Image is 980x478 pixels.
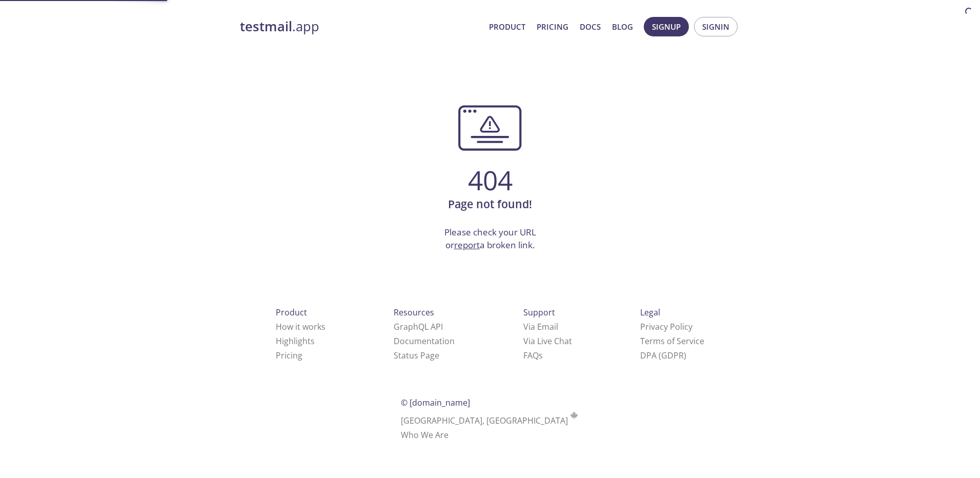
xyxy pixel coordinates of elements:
span: Signup [652,20,681,33]
a: Blog [612,20,633,33]
span: © [DOMAIN_NAME] [401,397,470,408]
a: report [454,239,480,251]
span: Product [276,307,307,318]
a: GraphQL API [394,321,443,332]
a: Via Email [523,321,558,332]
p: Please check your URL or a broken link. [240,226,740,252]
a: Who We Are [401,429,448,441]
h3: 404 [240,165,740,195]
span: s [539,350,543,361]
a: DPA (GDPR) [640,350,686,361]
button: Signin [694,17,738,36]
a: How it works [276,321,325,332]
button: Signup [644,17,689,36]
a: Privacy Policy [640,321,692,332]
span: Signin [702,20,729,33]
a: Highlights [276,335,315,347]
strong: testmail [240,17,292,35]
a: Terms of Service [640,335,704,347]
span: Support [523,307,555,318]
a: Docs [580,20,601,33]
a: Via Live Chat [523,335,572,347]
a: Documentation [394,335,455,347]
a: Product [489,20,525,33]
span: Resources [394,307,434,318]
h6: Page not found! [240,195,740,213]
span: Legal [640,307,660,318]
a: Pricing [276,350,302,361]
a: Pricing [537,20,568,33]
span: [GEOGRAPHIC_DATA], [GEOGRAPHIC_DATA] [401,415,580,426]
a: Status Page [394,350,439,361]
a: testmail.app [240,18,481,35]
a: FAQ [523,350,543,361]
